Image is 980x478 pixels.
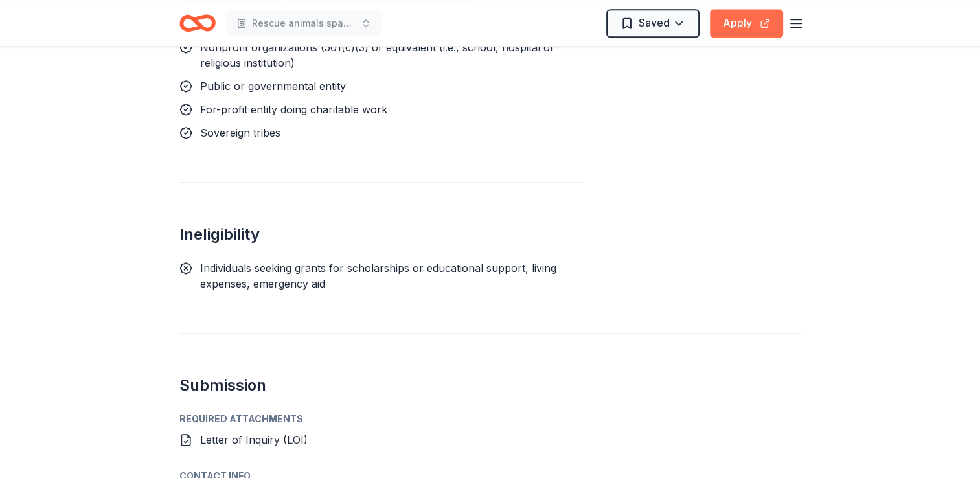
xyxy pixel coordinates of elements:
[179,411,801,427] div: Required Attachments
[200,433,308,446] span: Letter of Inquiry (LOI)
[639,14,670,31] span: Saved
[200,103,387,116] span: For-profit entity doing charitable work
[710,9,783,38] button: Apply
[179,375,801,396] h2: Submission
[200,262,556,290] span: Individuals seeking grants for scholarships or educational support, living expenses, emergency aid
[226,10,382,36] button: Rescue animals spay and neuter
[200,80,346,93] span: Public or governmental entity
[200,126,280,139] span: Sovereign tribes
[606,9,700,38] button: Saved
[179,224,584,245] h2: Ineligibility
[179,8,216,38] a: Home
[252,16,356,31] span: Rescue animals spay and neuter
